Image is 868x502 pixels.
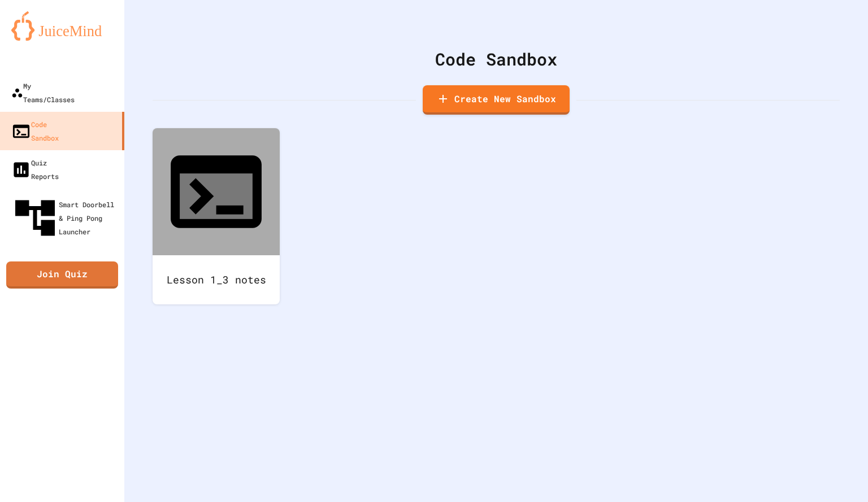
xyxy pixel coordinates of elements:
[11,117,59,145] div: Code Sandbox
[6,261,118,289] a: Join Quiz
[423,85,570,115] a: Create New Sandbox
[11,156,59,183] div: Quiz Reports
[153,46,840,72] div: Code Sandbox
[11,194,120,242] div: Smart Doorbell & Ping Pong Launcher
[153,255,280,304] div: Lesson 1_3 notes
[11,11,113,41] img: logo-orange.svg
[11,79,75,106] div: My Teams/Classes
